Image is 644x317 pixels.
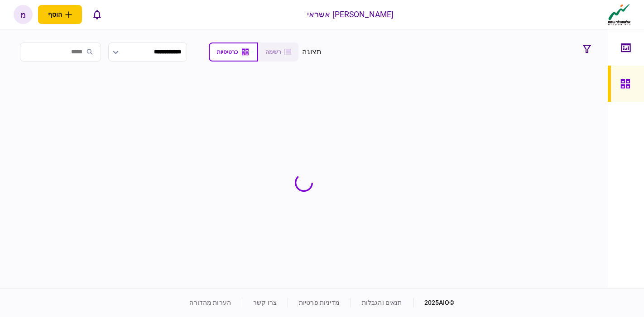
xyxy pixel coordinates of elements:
[258,43,298,62] button: רשימה
[209,43,258,62] button: כרטיסיות
[606,3,633,26] img: client company logo
[253,299,277,306] a: צרו קשר
[362,299,402,306] a: תנאים והגבלות
[87,5,106,24] button: פתח רשימת התראות
[14,5,33,24] button: מ
[189,299,231,306] a: הערות מהדורה
[265,49,281,55] span: רשימה
[302,47,322,57] div: תצוגה
[299,299,340,306] a: מדיניות פרטיות
[38,5,82,24] button: פתח תפריט להוספת לקוח
[307,9,394,20] div: [PERSON_NAME] אשראי
[413,298,455,308] div: © 2025 AIO
[217,49,238,55] span: כרטיסיות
